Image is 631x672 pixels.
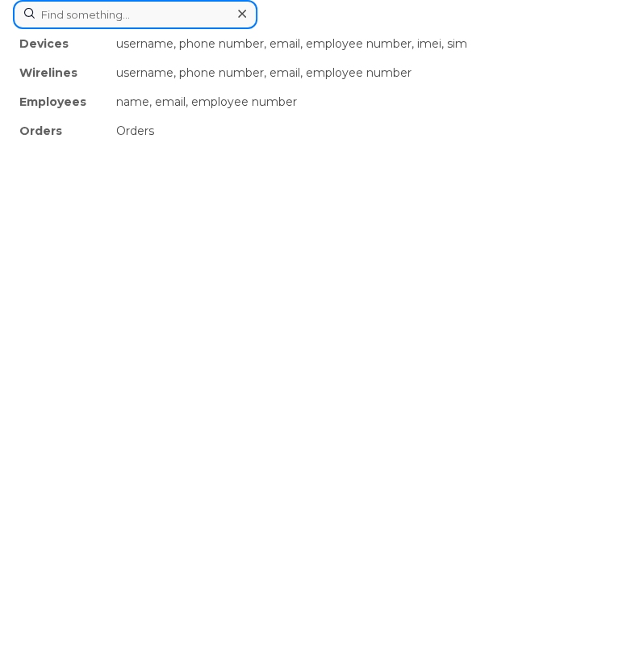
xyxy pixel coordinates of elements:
div: name, email, employee number [110,87,618,116]
div: Wirelines [13,58,110,87]
div: Employees [13,87,110,116]
div: username, phone number, email, employee number [110,58,618,87]
div: Orders [110,116,618,145]
div: Orders [13,116,110,145]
